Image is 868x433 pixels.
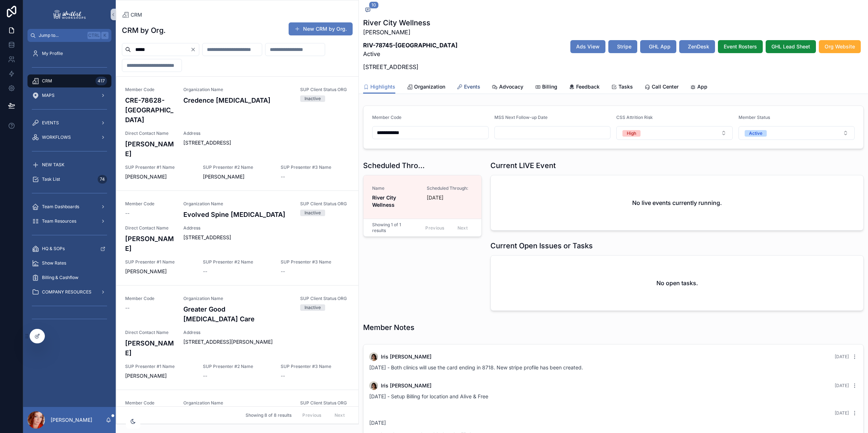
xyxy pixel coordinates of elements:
[825,43,855,50] span: Org Website
[125,364,194,369] span: SUP Presenter #1 Name
[42,204,79,210] span: Team Dashboards
[617,43,631,50] span: Stripe
[281,268,285,275] span: --
[535,80,557,95] a: Billing
[246,412,292,418] span: Showing 8 of 8 results
[289,22,353,35] button: New CRM by Org.
[125,372,194,380] span: [PERSON_NAME]
[51,416,92,424] p: [PERSON_NAME]
[305,210,321,216] div: Inactive
[125,201,175,207] span: Member Code
[27,173,111,186] a: Task List74
[183,95,292,105] h4: Credence [MEDICAL_DATA]
[372,115,401,120] span: Member Code
[649,43,671,50] span: GHL App
[611,80,633,95] a: Tasks
[300,87,350,93] span: SUP Client Status ORG
[125,164,194,170] span: SUP Presenter #1 Name
[739,115,770,120] span: Member Status
[42,93,55,98] span: MAPS
[125,130,175,136] span: Direct Contact Name
[125,268,194,275] span: [PERSON_NAME]
[363,80,395,94] a: Highlights
[27,158,111,171] a: NEW TASK
[305,304,321,311] div: Inactive
[125,95,175,125] h4: CRE-78628-[GEOGRAPHIC_DATA]
[125,139,175,159] h4: [PERSON_NAME]
[183,330,350,335] span: Address
[407,80,445,95] a: Organization
[576,83,600,90] span: Feedback
[457,80,480,95] a: Events
[363,18,458,28] h1: River City Wellness
[190,47,199,52] button: Clear
[27,47,111,60] a: My Profile
[125,330,175,335] span: Direct Contact Name
[281,259,350,265] span: SUP Presenter #3 Name
[125,259,194,265] span: SUP Presenter #1 Name
[125,234,175,253] h4: [PERSON_NAME]
[718,40,763,53] button: Event Rosters
[203,173,272,180] span: [PERSON_NAME]
[125,296,175,301] span: Member Code
[749,130,762,137] div: Active
[125,225,175,231] span: Direct Contact Name
[372,194,397,208] strong: River City Wellness
[122,25,166,35] h1: CRM by Org.
[125,338,175,358] h4: [PERSON_NAME]
[618,83,633,90] span: Tasks
[27,215,111,228] a: Team Resources
[131,11,142,18] span: CRM
[42,260,66,266] span: Show Rates
[608,40,637,53] button: Stripe
[183,130,350,136] span: Address
[281,372,285,380] span: --
[116,77,358,190] a: Member CodeCRE-78628-[GEOGRAPHIC_DATA]Organization NameCredence [MEDICAL_DATA]SUP Client Status O...
[569,80,600,95] a: Feedback
[203,268,207,275] span: --
[627,130,636,137] div: High
[835,410,849,416] span: [DATE]
[27,116,111,129] a: EVENTS
[42,134,71,140] span: WORKFLOWS
[494,115,548,120] span: MSS Next Follow-up Date
[766,40,816,53] button: GHL Lead Sheet
[300,400,350,406] span: SUP Client Status ORG
[300,201,350,207] span: SUP Client Status ORG
[42,275,78,280] span: Billing & Cashflow
[183,304,292,324] h4: Greater Good [MEDICAL_DATA] Care
[305,95,321,102] div: Inactive
[576,43,600,50] span: Ads View
[771,43,810,50] span: GHL Lead Sheet
[116,285,358,390] a: Member Code--Organization NameGreater Good [MEDICAL_DATA] CareSUP Client Status ORGInactiveDirect...
[281,173,285,180] span: --
[183,338,350,346] span: [STREET_ADDRESS][PERSON_NAME]
[183,296,292,301] span: Organization Name
[697,83,707,90] span: App
[203,259,272,265] span: SUP Presenter #2 Name
[300,296,350,301] span: SUP Client Status ORG
[372,222,414,233] span: Showing 1 of 1 results
[632,198,722,207] h2: No live events currently running.
[739,126,855,140] button: Select Button
[183,139,350,146] span: [STREET_ADDRESS]
[88,32,101,39] span: Ctrl
[23,42,116,334] div: scrollable content
[27,286,111,299] a: COMPANY RESOURCES
[363,322,414,333] h1: Member Notes
[27,74,111,87] a: CRM417
[27,257,111,270] a: Show Rates
[203,164,272,170] span: SUP Presenter #2 Name
[369,364,583,370] span: [DATE] - Both clinics will use the card ending in 8718. New stripe profile has been created.
[616,126,733,140] button: Select Button
[656,279,698,287] h2: No open tasks.
[183,210,292,219] h4: Evolved Spine [MEDICAL_DATA]
[183,201,292,207] span: Organization Name
[690,80,707,95] a: App
[414,83,445,90] span: Organization
[363,42,458,49] strong: RIV-78745-[GEOGRAPHIC_DATA]
[835,354,849,359] span: [DATE]
[363,160,427,171] h1: Scheduled Through:
[372,185,418,191] span: Name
